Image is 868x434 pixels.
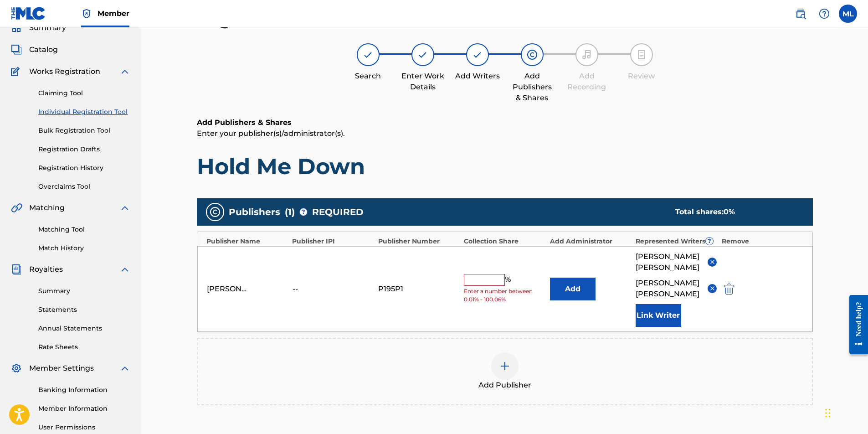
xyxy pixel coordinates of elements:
[619,71,664,82] div: Review
[505,274,513,286] span: %
[527,49,538,60] img: step indicator icon for Add Publishers & Shares
[11,202,22,213] img: Matching
[709,285,716,292] img: remove-from-list-button
[38,182,130,191] a: Overclaims Tool
[472,49,483,60] img: step indicator icon for Add Writers
[724,207,735,216] span: 0 %
[636,251,701,273] span: [PERSON_NAME] [PERSON_NAME]
[564,71,610,93] div: Add Recording
[464,287,545,304] span: Enter a number between 0.01% - 100.06%
[210,207,221,217] img: publishers
[11,264,22,275] img: Royalties
[98,8,129,19] span: Member
[636,278,701,300] span: [PERSON_NAME] [PERSON_NAME]
[38,324,130,333] a: Annual Statements
[795,8,806,19] img: search
[636,49,647,60] img: step indicator icon for Review
[550,237,632,246] div: Add Administrator
[38,385,130,395] a: Banking Information
[119,264,130,275] img: expand
[312,205,364,219] span: REQUIRED
[38,88,130,98] a: Claiming Tool
[38,286,130,296] a: Summary
[292,237,374,246] div: Publisher IPI
[11,363,22,374] img: Member Settings
[822,390,868,434] iframe: Chat Widget
[378,237,460,246] div: Publisher Number
[400,71,446,93] div: Enter Work Details
[499,361,510,372] img: add
[285,205,295,219] span: ( 1 )
[550,278,596,300] button: Add
[839,5,857,23] div: User Menu
[478,380,531,391] span: Add Publisher
[206,237,288,246] div: Publisher Name
[29,202,65,213] span: Matching
[119,202,130,213] img: expand
[29,66,100,77] span: Works Registration
[455,71,500,82] div: Add Writers
[706,238,713,245] span: ?
[29,264,63,275] span: Royalties
[636,304,681,327] button: Link Writer
[38,225,130,234] a: Matching Tool
[11,66,23,77] img: Works Registration
[119,66,130,77] img: expand
[815,5,833,23] div: Help
[38,163,130,173] a: Registration History
[38,423,130,432] a: User Permissions
[724,284,734,294] img: 12a2ab48e56ec057fbd8.svg
[38,243,130,253] a: Match History
[38,107,130,117] a: Individual Registration Tool
[38,342,130,352] a: Rate Sheets
[38,126,130,135] a: Bulk Registration Tool
[29,22,66,33] span: Summary
[197,128,813,139] p: Enter your publisher(s)/administrator(s).
[11,44,58,55] a: CatalogCatalog
[345,71,391,82] div: Search
[509,71,555,103] div: Add Publishers & Shares
[825,399,831,427] div: Drag
[81,8,92,19] img: Top Rightsholder
[11,7,46,20] img: MLC Logo
[29,44,58,55] span: Catalog
[38,145,130,154] a: Registration Drafts
[581,49,592,60] img: step indicator icon for Add Recording
[197,153,813,180] h1: Hold Me Down
[197,117,813,128] h6: Add Publishers & Shares
[11,22,22,33] img: Summary
[229,205,280,219] span: Publishers
[38,305,130,315] a: Statements
[819,8,830,19] img: help
[417,49,428,60] img: step indicator icon for Enter Work Details
[38,404,130,413] a: Member Information
[11,44,22,55] img: Catalog
[842,287,868,362] iframe: Resource Center
[29,363,94,374] span: Member Settings
[791,5,810,23] a: Public Search
[464,237,545,246] div: Collection Share
[636,237,717,246] div: Represented Writers
[722,237,803,246] div: Remove
[709,258,716,265] img: remove-from-list-button
[363,49,374,60] img: step indicator icon for Search
[300,208,307,216] span: ?
[119,363,130,374] img: expand
[11,22,66,33] a: SummarySummary
[675,207,795,217] div: Total shares:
